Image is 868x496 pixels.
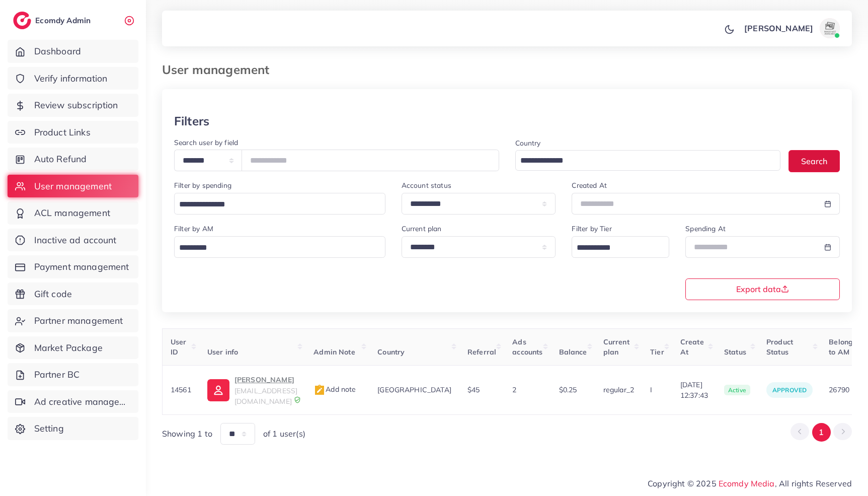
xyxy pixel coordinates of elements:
label: Search user by field [174,137,238,148]
label: Account status [402,180,451,190]
span: Verify information [34,72,108,85]
a: Product Links [8,121,138,144]
a: User management [8,175,138,198]
a: Partner management [8,309,138,332]
a: Dashboard [8,40,138,63]
label: Country [515,138,541,148]
span: Copyright © 2025 [648,477,852,489]
span: ACL management [34,206,110,220]
span: User ID [171,337,187,357]
span: Market Package [34,341,103,355]
h3: Filters [174,114,209,128]
a: Payment management [8,255,138,278]
div: Search for option [174,193,385,215]
span: [GEOGRAPHIC_DATA] [377,385,451,394]
span: Product Status [766,337,793,357]
span: Auto Refund [34,153,87,166]
a: ACL management [8,201,138,225]
span: Referral [467,347,496,357]
a: Verify information [8,67,138,90]
span: Showing 1 to [162,428,212,440]
img: ic-user-info.36bf1079.svg [207,379,229,401]
span: User management [34,180,112,193]
input: Search for option [573,240,656,256]
label: Filter by Tier [572,224,611,234]
input: Search for option [517,153,768,169]
span: [DATE] 12:37:43 [680,380,708,400]
span: active [724,385,750,396]
a: Review subscription [8,94,138,117]
span: 14561 [171,385,191,394]
label: Spending At [685,224,726,234]
span: I [650,385,652,394]
a: [PERSON_NAME]avatar [739,18,844,38]
label: Filter by spending [174,180,231,190]
a: Ad creative management [8,390,138,413]
button: Go to page 1 [812,423,831,442]
a: Partner BC [8,363,138,386]
a: Setting [8,417,138,440]
a: logoEcomdy Admin [13,12,93,29]
span: Create At [680,337,704,357]
a: [PERSON_NAME][EMAIL_ADDRESS][DOMAIN_NAME] [207,374,297,406]
span: Export data [736,285,789,293]
span: 2 [512,385,516,394]
img: admin_note.cdd0b510.svg [313,384,326,396]
div: Search for option [174,236,385,258]
span: Belong to AM [829,337,853,357]
img: 9CAL8B2pu8EFxCJHYAAAAldEVYdGRhdGU6Y3JlYXRlADIwMjItMTItMDlUMDQ6NTg6MzkrMDA6MDBXSlgLAAAAJXRFWHRkYXR... [294,396,301,403]
a: Ecomdy Media [719,478,775,488]
span: Country [377,347,405,357]
span: Admin Note [313,347,355,357]
p: [PERSON_NAME] [744,22,813,34]
img: avatar [820,18,840,38]
span: Gift code [34,288,72,301]
span: Setting [34,422,64,435]
span: Add note [313,385,356,394]
span: Status [724,347,746,357]
span: Partner BC [34,368,80,381]
span: approved [772,386,807,394]
span: Tier [650,347,664,357]
h2: Ecomdy Admin [35,16,93,25]
span: $45 [467,385,480,394]
span: 26790 [829,385,849,394]
span: [EMAIL_ADDRESS][DOMAIN_NAME] [234,386,297,405]
span: Ad creative management [34,395,131,408]
p: [PERSON_NAME] [234,374,297,386]
span: Product Links [34,126,91,139]
span: of 1 user(s) [263,428,305,440]
input: Search for option [176,240,372,256]
span: $0.25 [559,385,577,394]
a: Market Package [8,336,138,360]
span: User info [207,347,238,357]
span: Dashboard [34,45,81,58]
span: Inactive ad account [34,234,117,247]
span: , All rights Reserved [775,477,852,489]
label: Filter by AM [174,224,213,234]
div: Search for option [515,150,781,171]
input: Search for option [176,197,372,212]
a: Gift code [8,282,138,306]
a: Auto Refund [8,148,138,171]
span: Review subscription [34,99,118,112]
label: Current plan [402,224,442,234]
label: Created At [572,180,607,190]
ul: Pagination [791,423,852,442]
span: Payment management [34,260,129,273]
h3: User management [162,62,277,77]
span: Ads accounts [512,337,542,357]
button: Export data [685,278,840,300]
button: Search [788,150,840,172]
img: logo [13,12,31,29]
a: Inactive ad account [8,229,138,252]
div: Search for option [572,236,669,258]
span: Balance [559,347,587,357]
span: regular_2 [603,385,634,394]
span: Current plan [603,337,629,357]
span: Partner management [34,314,123,327]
